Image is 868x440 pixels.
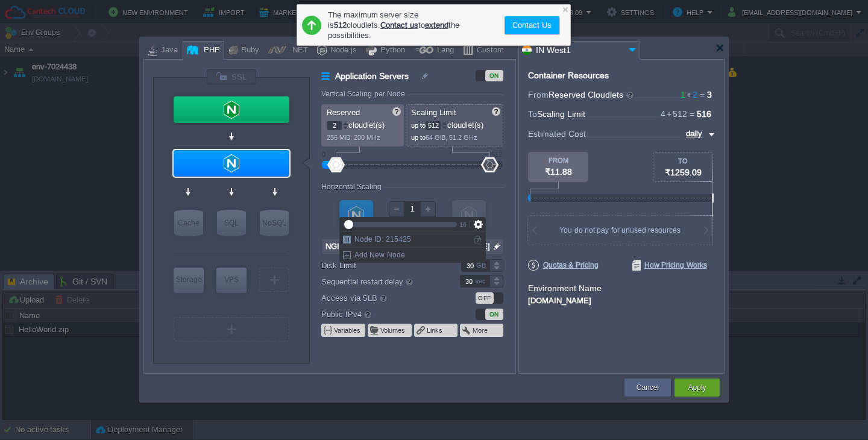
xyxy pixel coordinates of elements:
[685,90,697,99] span: 2
[217,210,246,236] div: SQL Databases
[661,109,665,119] span: 4
[322,151,325,158] div: 0
[665,168,702,177] span: ₹1259.09
[697,90,707,99] span: =
[174,268,204,293] div: Storage Containers
[528,71,609,80] div: Container Resources
[637,382,659,394] button: Cancel
[411,118,499,130] p: cloudlet(s)
[665,109,673,119] span: +
[632,260,707,271] span: How Pricing Works
[537,109,585,119] span: Scaling Limit
[334,20,347,30] b: 512
[260,210,289,236] div: NoSQL Databases
[334,325,362,335] button: Variables
[476,292,494,304] div: OFF
[707,90,712,99] span: 3
[260,210,289,236] div: NoSQL
[528,127,586,140] span: Estimated Cost
[321,259,444,272] label: Disk Limit
[327,134,380,141] span: 256 MiB, 200 MHz
[286,42,308,60] div: .NET
[157,42,178,60] div: Java
[340,232,485,247] div: Node ID: 215425
[681,90,685,99] span: 1
[174,210,203,236] div: Cache
[411,122,426,129] span: up to
[411,108,456,117] span: Scaling Limit
[528,283,602,293] label: Environment Name
[653,157,712,165] div: TO
[321,90,408,98] div: Vertical Scaling per Node
[685,90,693,99] span: +
[491,151,502,158] div: 512
[457,221,470,228] div: 16
[327,108,360,117] span: Reserved
[174,268,204,292] div: Storage
[340,248,485,262] div: Add New Node
[687,109,697,119] span: =
[174,150,289,177] div: Application Servers
[174,96,289,123] div: Load Balancer
[509,18,555,33] button: Contact Us
[327,42,357,60] div: Node.js
[545,167,572,177] span: ₹11.88
[426,134,477,141] span: 64 GiB, 51.2 GHz
[427,325,444,335] button: Links
[174,317,289,341] div: Create New Layer
[485,309,503,320] div: ON
[476,260,488,271] div: GB
[528,294,715,305] div: [DOMAIN_NAME]
[473,325,489,335] button: More
[528,260,599,271] span: Quotas & Pricing
[237,42,259,60] div: Ruby
[217,210,246,236] div: SQL
[327,118,400,130] p: cloudlet(s)
[528,157,588,164] div: FROM
[688,382,706,394] button: Apply
[485,70,503,81] div: ON
[697,109,711,119] span: 516
[216,268,247,292] div: VPS
[433,42,454,60] div: Lang
[380,20,418,30] a: Contact us
[216,268,247,293] div: Elastic VPS
[665,109,687,119] span: 512
[328,9,498,41] div: The maximum server size is cloudlets. to the possibilities.
[380,325,406,335] button: Volumes
[321,307,444,321] label: Public IPv4
[259,268,289,292] div: Create New Layer
[377,42,405,60] div: Python
[321,275,444,288] label: Sequential restart delay
[425,20,448,30] a: extend
[321,291,444,304] label: Access via SLB
[528,109,537,119] span: To
[411,134,426,141] span: up to
[473,42,504,60] div: Custom
[200,42,220,60] div: PHP
[321,183,385,191] div: Horizontal Scaling
[528,90,549,99] span: From
[549,90,635,99] span: Reserved Cloudlets
[475,275,488,287] div: sec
